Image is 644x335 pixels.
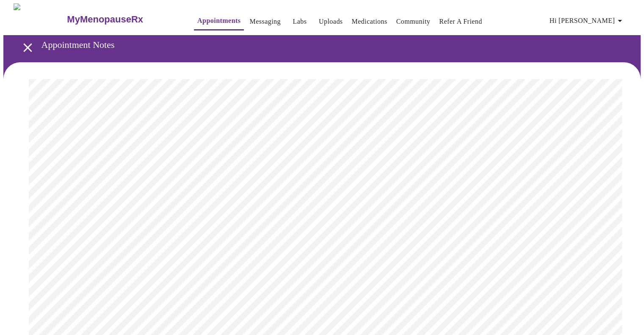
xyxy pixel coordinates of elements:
button: Appointments [194,12,244,30]
span: Hi [PERSON_NAME] [550,15,625,27]
a: Labs [293,16,307,28]
a: MyMenopauseRx [66,5,177,34]
a: Appointments [197,15,240,27]
button: Refer a Friend [436,13,486,30]
h3: MyMenopauseRx [67,14,143,25]
a: Refer a Friend [439,16,482,28]
a: Community [396,16,431,28]
button: Medications [348,13,390,30]
img: MyMenopauseRx Logo [14,3,66,35]
button: Uploads [315,13,346,30]
button: Hi [PERSON_NAME] [546,12,628,29]
button: Messaging [246,13,284,30]
button: Community [393,13,434,30]
button: Labs [286,13,313,30]
a: Messaging [249,16,280,28]
a: Uploads [319,16,343,28]
h3: Appointment Notes [41,39,597,50]
a: Medications [351,16,387,28]
button: open drawer [15,35,40,60]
